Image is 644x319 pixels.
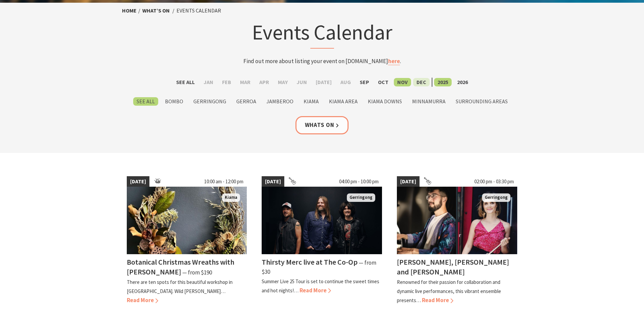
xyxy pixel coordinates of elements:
[422,296,453,304] span: Read More
[397,187,517,254] img: Man playing piano and woman holding flute
[347,193,375,202] span: Gerringong
[413,78,430,86] label: Dec
[293,78,310,86] label: Jun
[356,78,373,86] label: Sep
[364,97,405,106] label: Kiama Downs
[262,278,379,294] p: Summer Live 25 Tour is set to continue the sweet times and hot nights!…
[127,257,234,276] h4: Botanical Christmas Wreaths with [PERSON_NAME]
[190,97,230,106] label: Gerringong
[434,78,452,86] label: 2025
[127,187,247,254] img: Botanical Wreath
[190,57,455,66] p: Find out more about listing your event on [DOMAIN_NAME] .
[397,176,517,305] a: [DATE] 02:00 pm - 03:30 pm Man playing piano and woman holding flute Gerringong [PERSON_NAME], [P...
[295,116,349,134] a: Whats On
[162,97,187,106] label: Bombo
[127,279,233,294] p: There are ten spots for this beautiful workshop in [GEOGRAPHIC_DATA]. Wild [PERSON_NAME]…
[262,187,382,254] img: Band photo
[133,97,158,106] label: See All
[375,78,392,86] label: Oct
[222,193,240,202] span: Kiama
[200,78,217,86] label: Jan
[397,257,509,276] h4: [PERSON_NAME], [PERSON_NAME] and [PERSON_NAME]
[275,78,291,86] label: May
[336,176,382,187] span: 04:00 pm - 10:00 pm
[326,97,361,106] label: Kiama Area
[122,7,137,14] a: Home
[173,78,198,86] label: See All
[262,176,284,187] span: [DATE]
[312,78,335,86] label: [DATE]
[394,78,411,86] label: Nov
[409,97,449,106] label: Minnamurra
[142,7,170,14] a: What’s On
[237,78,254,86] label: Mar
[176,6,221,15] li: Events Calendar
[127,176,149,187] span: [DATE]
[201,176,247,187] span: 10:00 am - 12:00 pm
[337,78,354,86] label: Aug
[452,97,511,106] label: Surrounding Areas
[388,57,400,65] a: here
[300,287,331,294] span: Read More
[397,279,501,303] p: Renowned for their passion for collaboration and dynamic live performances, this vibrant ensemble...
[262,257,358,267] h4: Thirsty Merc live at The Co-Op
[482,193,510,202] span: Gerringong
[397,176,420,187] span: [DATE]
[127,176,247,305] a: [DATE] 10:00 am - 12:00 pm Botanical Wreath Kiama Botanical Christmas Wreaths with [PERSON_NAME] ...
[219,78,235,86] label: Feb
[256,78,272,86] label: Apr
[182,269,212,276] span: ⁠— from $190
[471,176,517,187] span: 02:00 pm - 03:30 pm
[262,176,382,305] a: [DATE] 04:00 pm - 10:00 pm Band photo Gerringong Thirsty Merc live at The Co-Op ⁠— from $30 Summe...
[127,296,158,304] span: Read More
[190,19,455,49] h1: Events Calendar
[263,97,297,106] label: Jamberoo
[233,97,260,106] label: Gerroa
[300,97,322,106] label: Kiama
[454,78,471,86] label: 2026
